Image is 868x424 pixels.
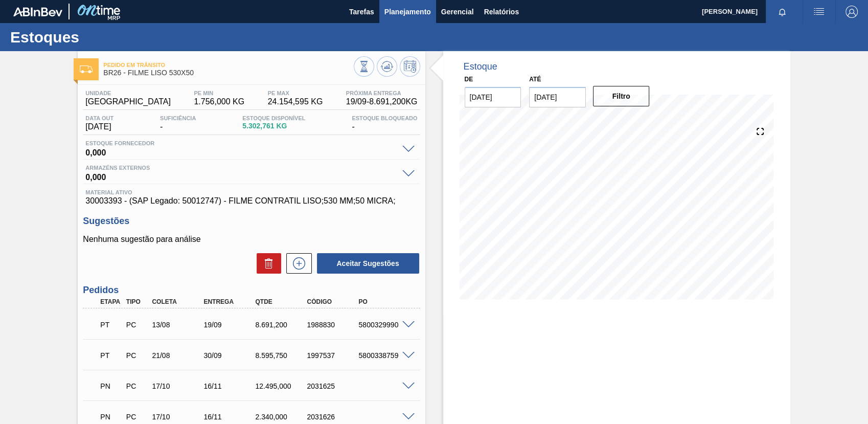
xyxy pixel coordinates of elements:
div: 13/08/2025 [149,321,207,329]
div: 16/11/2025 [201,413,258,421]
div: 17/10/2025 [149,413,207,421]
h3: Pedidos [83,285,420,296]
span: Material ativo [85,189,417,195]
div: 17/10/2025 [149,382,207,390]
img: Ícone [80,65,93,73]
img: userActions [813,6,825,18]
p: PT [100,321,121,329]
div: 1988830 [304,321,361,329]
span: Armazéns externos [85,165,397,171]
button: Filtro [593,86,650,106]
div: 5800338759 [356,351,413,360]
div: 2031626 [304,413,361,421]
span: Estoque Fornecedor [85,140,397,146]
span: Planejamento [384,6,431,18]
button: Visão Geral dos Estoques [354,56,374,77]
label: Até [529,76,541,83]
span: Relatórios [484,6,519,18]
p: PT [100,351,121,360]
div: Etapa [98,298,124,305]
button: Programar Estoque [400,56,420,77]
div: 30/09/2025 [201,351,258,360]
span: Pedido em Trânsito [103,62,353,68]
div: Pedido em Trânsito [98,344,124,367]
span: Estoque Disponível [242,115,305,121]
span: BR26 - FILME LISO 530X50 [103,69,353,77]
p: Nenhuma sugestão para análise [83,235,420,244]
button: Notificações [766,5,798,19]
span: 0,000 [85,146,397,157]
span: Data out [85,115,113,121]
div: PO [356,298,413,305]
div: Tipo [124,298,150,305]
label: De [465,76,473,83]
span: [GEOGRAPHIC_DATA] [85,97,171,106]
div: 2031625 [304,382,361,390]
div: 1997537 [304,351,361,360]
span: PE MIN [194,90,244,96]
h3: Sugestões [83,216,420,227]
div: Entrega [201,298,258,305]
span: PE MAX [268,90,323,96]
div: Pedido de Compra [124,321,150,329]
p: PN [100,413,121,421]
div: Pedido em Negociação [98,375,124,397]
span: Suficiência [160,115,196,121]
div: Código [304,298,361,305]
div: 8.595,750 [253,351,310,360]
span: Próxima Entrega [346,90,418,96]
span: [DATE] [85,122,113,131]
div: Coleta [149,298,207,305]
span: 0,000 [85,171,397,181]
button: Atualizar Gráfico [377,56,397,77]
div: Pedido em Trânsito [98,314,124,336]
div: 21/08/2025 [149,351,207,360]
div: 8.691,200 [253,321,310,329]
span: Tarefas [349,6,374,18]
input: dd/mm/yyyy [465,87,521,107]
span: 5.302,761 KG [242,122,305,130]
p: PN [100,382,121,390]
div: Pedido de Compra [124,382,150,390]
img: Logout [846,6,858,18]
input: dd/mm/yyyy [529,87,586,107]
span: Estoque Bloqueado [352,115,417,121]
div: - [349,115,420,131]
h1: Estoques [10,31,192,43]
span: 19/09 - 8.691,200 KG [346,97,418,106]
span: 30003393 - (SAP Legado: 50012747) - FILME CONTRATIL LISO;530 MM;50 MICRA; [85,196,417,206]
div: 19/09/2025 [201,321,258,329]
div: Aceitar Sugestões [312,252,420,275]
button: Aceitar Sugestões [317,253,419,274]
div: Qtde [253,298,310,305]
div: 5800329990 [356,321,413,329]
div: Nova sugestão [281,253,312,274]
div: Excluir Sugestões [252,253,281,274]
div: 2.340,000 [253,413,310,421]
div: Pedido de Compra [124,351,150,360]
span: 1.756,000 KG [194,97,244,106]
span: Unidade [85,90,171,96]
span: Gerencial [441,6,474,18]
div: 16/11/2025 [201,382,258,390]
img: TNhmsLtSVTkK8tSr43FrP2fwEKptu5GPRR3wAAAABJRU5ErkJggg== [13,7,62,16]
div: - [157,115,198,131]
div: Pedido de Compra [124,413,150,421]
div: Estoque [464,61,497,72]
span: 24.154,595 KG [268,97,323,106]
div: 12.495,000 [253,382,310,390]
